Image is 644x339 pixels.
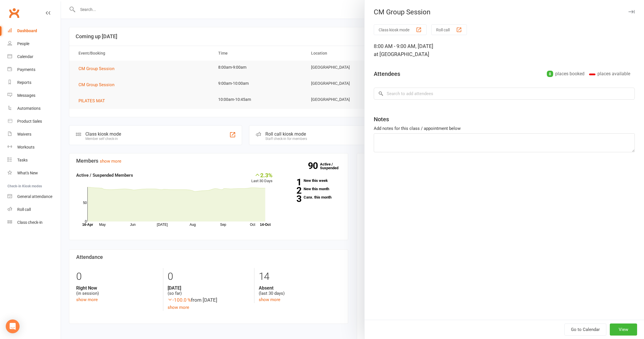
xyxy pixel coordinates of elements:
div: Reports [17,80,31,85]
a: Roll call [7,203,61,216]
div: Open Intercom Messenger [6,319,20,333]
div: Waivers [17,132,31,136]
div: Workouts [17,145,34,149]
div: Dashboard [17,28,37,33]
div: places booked [547,70,584,78]
a: Payments [7,63,61,76]
div: Calendar [17,54,33,59]
a: Dashboard [7,24,61,37]
a: Reports [7,76,61,89]
span: at [GEOGRAPHIC_DATA] [374,51,429,57]
div: Notes [374,115,389,123]
div: Product Sales [17,119,42,124]
button: View [610,323,637,336]
div: 8:00 AM - 9:00 AM, [DATE] [374,42,635,58]
div: CM Group Session [365,8,644,16]
div: Attendees [374,70,400,78]
a: Messages [7,89,61,102]
a: Tasks [7,154,61,167]
div: 8 [547,71,553,77]
a: General attendance kiosk mode [7,190,61,203]
a: What's New [7,167,61,180]
div: General attendance [17,194,52,199]
button: Roll call [431,24,467,35]
a: Automations [7,102,61,115]
div: Roll call [17,207,31,212]
a: People [7,37,61,50]
a: Waivers [7,128,61,141]
input: Search to add attendees [374,88,635,100]
a: Calendar [7,50,61,63]
div: places available [589,70,630,78]
div: Automations [17,106,41,111]
div: Add notes for this class / appointment below [374,125,635,132]
div: People [17,41,29,46]
a: Go to Calendar [564,323,606,336]
a: Clubworx [7,6,21,20]
div: What's New [17,171,38,175]
a: Class kiosk mode [7,216,61,229]
button: Class kiosk mode [374,24,427,35]
div: Tasks [17,158,28,162]
div: Class check-in [17,220,43,225]
a: Product Sales [7,115,61,128]
div: Messages [17,93,35,98]
a: Workouts [7,141,61,154]
div: Payments [17,67,35,72]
